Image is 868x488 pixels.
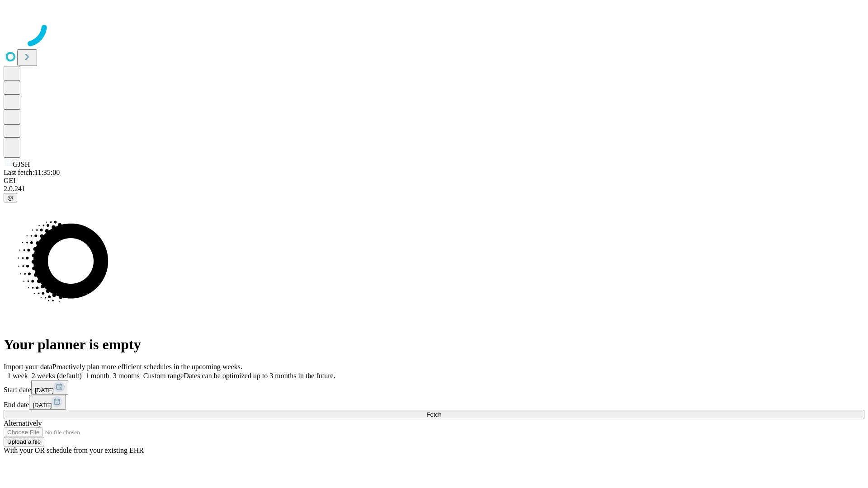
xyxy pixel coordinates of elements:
[4,169,60,176] span: Last fetch: 11:35:00
[4,395,864,410] div: End date
[4,185,864,193] div: 2.0.241
[4,419,42,427] span: Alternatively
[4,410,864,419] button: Fetch
[113,372,140,380] span: 3 months
[184,372,335,380] span: Dates can be optimized up to 3 months in the future.
[4,446,144,454] span: With your OR schedule from your existing EHR
[4,177,864,185] div: GEI
[13,160,30,168] span: GJSH
[35,387,54,394] span: [DATE]
[426,411,441,418] span: Fetch
[31,380,68,395] button: [DATE]
[33,402,52,408] span: [DATE]
[85,372,109,380] span: 1 month
[143,372,184,380] span: Custom range
[32,372,82,380] span: 2 weeks (default)
[4,336,864,353] h1: Your planner is empty
[4,380,864,395] div: Start date
[4,363,52,371] span: Import your data
[7,194,14,201] span: @
[4,193,17,202] button: @
[4,437,44,446] button: Upload a file
[52,363,242,371] span: Proactively plan more efficient schedules in the upcoming weeks.
[29,395,66,410] button: [DATE]
[7,372,28,380] span: 1 week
